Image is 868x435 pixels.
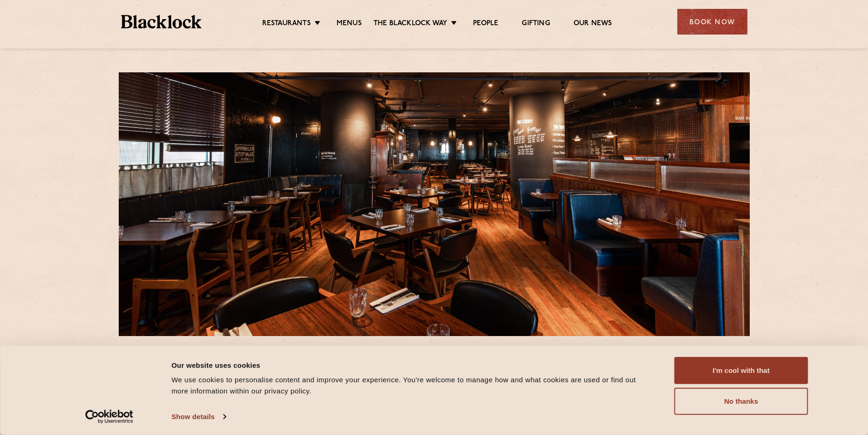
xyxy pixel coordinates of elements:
[473,19,498,29] a: People
[121,15,202,28] img: BL_Textured_Logo-footer-cropped.svg
[373,19,447,29] a: The Blacklock Way
[68,410,150,424] a: Usercentrics Cookiebot - opens in a new window
[172,374,653,397] div: We use cookies to personalise content and improve your experience. You're welcome to manage how a...
[574,19,612,29] a: Our News
[172,410,226,424] a: Show details
[337,19,362,29] a: Menus
[172,359,653,371] div: Our website uses cookies
[674,357,808,384] button: I'm cool with that
[677,9,747,35] div: Book Now
[262,19,311,29] a: Restaurants
[522,19,550,29] a: Gifting
[674,388,808,415] button: No thanks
